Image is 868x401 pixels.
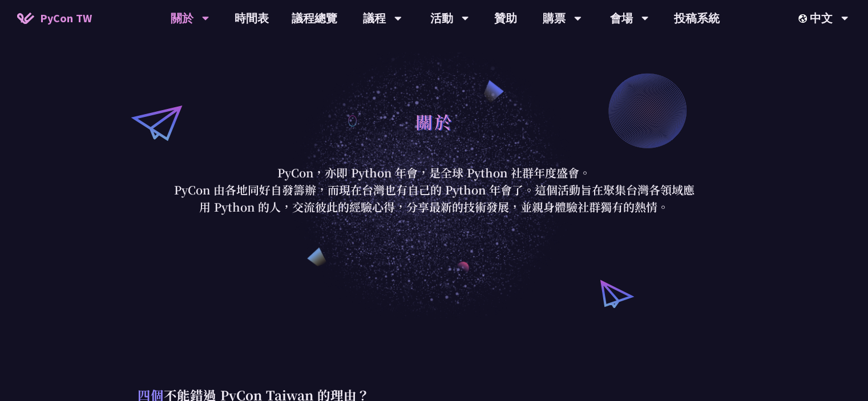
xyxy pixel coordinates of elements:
span: PyCon TW [40,10,92,27]
p: PyCon，亦即 Python 年會，是全球 Python 社群年度盛會。 [169,164,700,181]
img: Locale Icon [798,14,810,23]
a: PyCon TW [6,4,103,33]
img: Home icon of PyCon TW 2025 [17,13,34,24]
p: PyCon 由各地同好自發籌辦，而現在台灣也有自己的 Python 年會了。這個活動旨在聚集台灣各領域應用 Python 的人，交流彼此的經驗心得，分享最新的技術發展，並親身體驗社群獨有的熱情。 [169,181,700,216]
h1: 關於 [415,104,453,139]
